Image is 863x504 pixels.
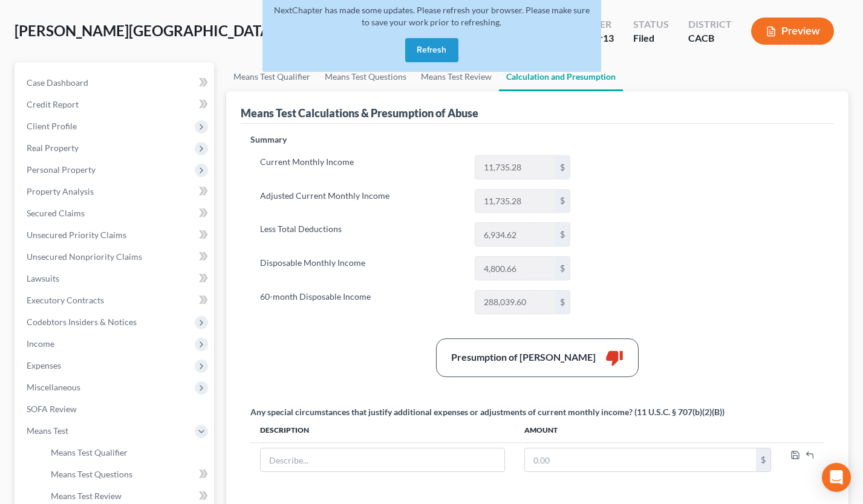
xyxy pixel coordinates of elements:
[555,291,570,314] div: $
[633,31,669,45] div: Filed
[226,62,318,91] a: Means Test Qualifier
[475,291,555,314] input: 0.00
[27,99,79,109] span: Credit Report
[27,251,142,262] span: Unsecured Nonpriority Claims
[27,164,96,175] span: Personal Property
[451,351,596,364] div: Presumption of [PERSON_NAME]
[555,223,570,246] div: $
[27,208,85,218] span: Secured Claims
[27,360,61,370] span: Expenses
[250,406,725,418] div: Any special circumstances that justify additional expenses or adjustments of current monthly inco...
[51,447,128,457] span: Means Test Qualifier
[254,222,469,247] label: Less Total Deductions
[17,224,214,246] a: Unsecured Priority Claims
[27,317,137,327] span: Codebtors Insiders & Notices
[475,190,555,213] input: 0.00
[555,190,570,213] div: $
[27,143,79,153] span: Real Property
[27,425,68,436] span: Means Test
[274,5,590,27] span: NextChapter has made some updates. Please refresh your browser. Please make sure to save your wor...
[51,469,132,479] span: Means Test Questions
[17,181,214,202] a: Property Analysis
[254,290,469,314] label: 60-month Disposable Income
[41,464,214,485] a: Means Test Questions
[261,448,504,471] input: Describe...
[525,448,756,471] input: 0.00
[17,94,214,115] a: Credit Report
[17,246,214,268] a: Unsecured Nonpriority Claims
[688,31,732,45] div: CACB
[27,273,59,283] span: Lawsuits
[51,491,122,501] span: Means Test Review
[41,442,214,464] a: Means Test Qualifier
[250,418,515,442] th: Description
[254,155,469,179] label: Current Monthly Income
[17,72,214,94] a: Case Dashboard
[605,349,624,367] i: thumb_down
[27,338,54,349] span: Income
[27,186,94,196] span: Property Analysis
[475,257,555,280] input: 0.00
[17,268,214,289] a: Lawsuits
[515,418,781,442] th: Amount
[475,223,555,246] input: 0.00
[555,257,570,280] div: $
[633,18,669,31] div: Status
[822,463,851,492] div: Open Intercom Messenger
[27,295,104,305] span: Executory Contracts
[27,404,77,414] span: SOFA Review
[27,230,126,240] span: Unsecured Priority Claims
[17,202,214,224] a: Secured Claims
[688,18,732,31] div: District
[555,156,570,179] div: $
[603,32,614,44] span: 13
[17,398,214,420] a: SOFA Review
[254,189,469,213] label: Adjusted Current Monthly Income
[27,382,80,392] span: Miscellaneous
[405,38,458,62] button: Refresh
[241,106,478,120] div: Means Test Calculations & Presumption of Abuse
[751,18,834,45] button: Preview
[756,448,770,471] div: $
[250,134,580,146] p: Summary
[27,77,88,88] span: Case Dashboard
[254,256,469,280] label: Disposable Monthly Income
[27,121,77,131] span: Client Profile
[17,289,214,311] a: Executory Contracts
[475,156,555,179] input: 0.00
[15,22,275,39] span: [PERSON_NAME][GEOGRAPHIC_DATA]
